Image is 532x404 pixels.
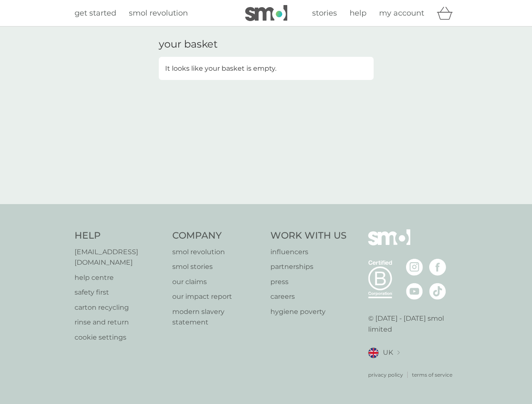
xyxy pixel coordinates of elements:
span: my account [379,8,424,18]
span: stories [312,8,337,18]
a: influencers [270,247,347,258]
a: terms of service [412,371,452,379]
img: visit the smol Tiktok page [429,283,446,300]
a: press [270,276,347,287]
a: partnerships [270,261,347,272]
img: visit the smol Youtube page [406,283,423,300]
a: my account [379,7,424,19]
img: visit the smol Instagram page [406,259,423,276]
span: get started [75,8,116,18]
h4: Help [75,229,164,242]
a: [EMAIL_ADDRESS][DOMAIN_NAME] [75,247,164,268]
div: basket [437,5,458,21]
a: smol stories [172,261,262,272]
a: our impact report [172,291,262,302]
a: help centre [75,272,164,283]
img: visit the smol Facebook page [429,259,446,276]
a: modern slavery statement [172,306,262,328]
img: smol [368,229,410,258]
span: help [350,8,366,18]
a: stories [312,7,337,19]
a: smol revolution [129,7,188,19]
p: It looks like your basket is empty. [165,63,276,74]
a: help [350,7,366,19]
a: hygiene poverty [270,306,347,317]
img: select a new location [397,351,400,355]
img: UK flag [368,348,379,358]
a: carton recycling [75,302,164,313]
a: our claims [172,276,262,287]
h4: Company [172,229,262,242]
a: smol revolution [172,247,262,258]
a: rinse and return [75,317,164,328]
a: safety first [75,287,164,298]
img: smol [245,5,287,21]
a: privacy policy [368,371,403,379]
span: smol revolution [129,8,188,18]
p: © [DATE] - [DATE] smol limited [368,313,458,335]
a: get started [75,7,116,19]
h4: Work With Us [270,229,347,242]
a: cookie settings [75,332,164,343]
span: UK [383,347,393,358]
h3: your basket [159,38,218,50]
a: careers [270,291,347,302]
